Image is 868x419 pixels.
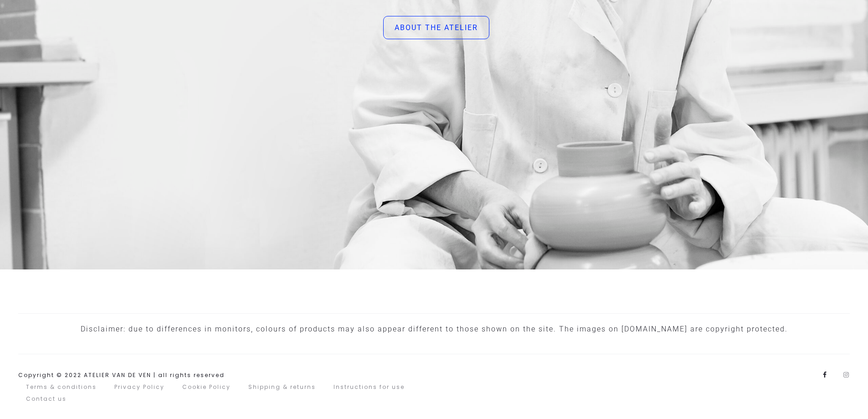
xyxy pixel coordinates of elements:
[26,383,97,391] a: Terms & conditions
[334,383,405,391] a: Instructions for use
[248,383,316,391] a: Shipping & returns
[182,383,231,391] a: Cookie Policy
[395,22,478,33] div: ABOUT THE ATELIER
[18,369,225,381] div: Copyright © 2022 ATELIER VAN DE VEN | all rights reserved
[383,16,489,40] a: ABOUT THE ATELIER
[114,383,164,391] a: Privacy Policy
[26,395,67,403] a: Contact us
